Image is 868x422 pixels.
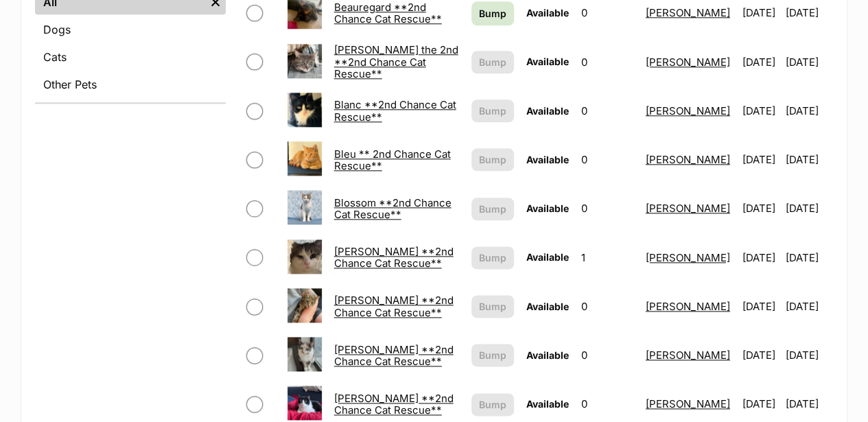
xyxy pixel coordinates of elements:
td: [DATE] [737,331,784,379]
span: Bump [479,104,506,118]
span: Bump [479,397,506,412]
span: Bump [479,299,506,314]
span: Available [526,56,569,67]
a: Bleu ** 2nd Chance Cat Rescue** [334,148,451,172]
span: Available [526,202,569,214]
span: Available [526,105,569,117]
span: Available [526,349,569,361]
span: Bump [479,250,506,265]
a: [PERSON_NAME] [646,153,730,166]
td: [DATE] [785,331,832,379]
a: Dogs [35,17,226,42]
span: Bump [479,348,506,362]
span: Available [526,398,569,410]
a: [PERSON_NAME] [646,300,730,313]
span: Bump [479,202,506,216]
td: 0 [576,283,639,330]
span: Available [526,251,569,263]
td: [DATE] [785,38,832,86]
a: [PERSON_NAME] [646,6,730,19]
a: Blossom **2nd Chance Cat Rescue** [334,196,451,221]
td: [DATE] [737,136,784,183]
span: Available [526,301,569,312]
a: [PERSON_NAME] [646,202,730,215]
td: [DATE] [785,87,832,134]
td: 0 [576,185,639,232]
a: [PERSON_NAME] [646,349,730,362]
td: 1 [576,234,639,281]
span: Available [526,7,569,19]
td: [DATE] [737,283,784,330]
td: [DATE] [785,283,832,330]
a: [PERSON_NAME] [646,104,730,117]
button: Bump [471,246,514,269]
span: Bump [479,152,506,167]
a: [PERSON_NAME] **2nd Chance Cat Rescue** [334,343,454,368]
td: [DATE] [785,185,832,232]
a: [PERSON_NAME] [646,397,730,410]
span: Bump [479,6,506,21]
td: [DATE] [785,136,832,183]
span: Bump [479,55,506,69]
img: Clessie **2nd Chance Cat Rescue** [288,386,322,420]
a: Other Pets [35,72,226,97]
a: [PERSON_NAME] **2nd Chance Cat Rescue** [334,294,454,318]
a: Cats [35,45,226,69]
a: [PERSON_NAME] [646,251,730,264]
td: 0 [576,136,639,183]
button: Bump [471,295,514,318]
td: [DATE] [737,38,784,86]
a: [PERSON_NAME] **2nd Chance Cat Rescue** [334,392,454,417]
a: [PERSON_NAME] the 2nd **2nd Chance Cat Rescue** [334,43,458,80]
a: Bump [471,1,514,25]
td: 0 [576,87,639,134]
span: Available [526,154,569,165]
button: Bump [471,99,514,122]
button: Bump [471,344,514,366]
button: Bump [471,148,514,171]
button: Bump [471,198,514,220]
a: [PERSON_NAME] [646,56,730,69]
a: [PERSON_NAME] **2nd Chance Cat Rescue** [334,245,454,270]
button: Bump [471,393,514,416]
td: [DATE] [737,185,784,232]
button: Bump [471,51,514,73]
a: Blanc **2nd Chance Cat Rescue** [334,98,456,123]
td: [DATE] [785,234,832,281]
td: [DATE] [737,234,784,281]
td: 0 [576,38,639,86]
td: 0 [576,331,639,379]
td: [DATE] [737,87,784,134]
a: Beauregard **2nd Chance Cat Rescue** [334,1,442,25]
